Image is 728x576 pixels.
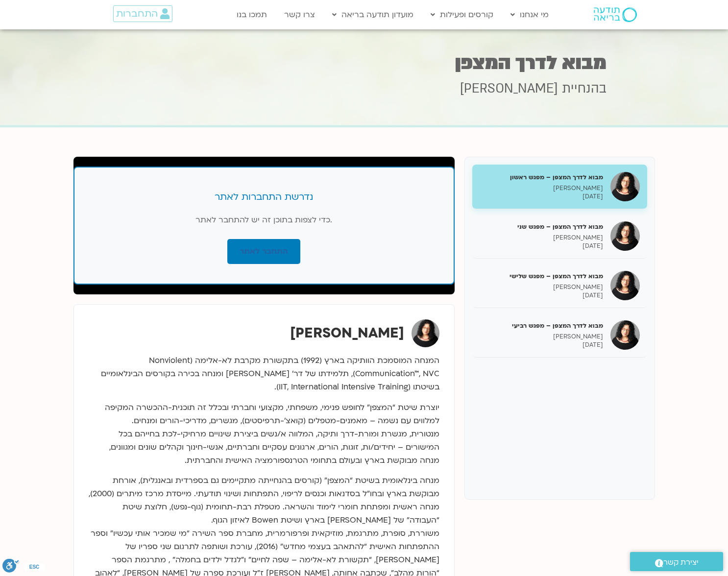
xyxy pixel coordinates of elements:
[480,222,603,231] h5: מבוא לדרך המצפן – מפגש שני
[480,184,603,192] p: [PERSON_NAME]
[480,333,603,341] p: [PERSON_NAME]
[279,5,320,24] a: צרו קשר
[121,53,607,72] h1: מבוא לדרך המצפן
[480,283,603,291] p: [PERSON_NAME]
[480,341,603,349] p: [DATE]
[610,320,640,350] img: מבוא לדרך המצפן – מפגש רביעי
[480,242,603,250] p: [DATE]
[663,556,699,569] span: יצירת קשר
[610,221,640,251] img: מבוא לדרך המצפן – מפגש שני
[227,239,300,264] a: התחבר לאתר
[610,271,640,300] img: מבוא לדרך המצפן – מפגש שלישי
[89,474,439,527] div: מנחה בינלאומית בשיטת “המצפן” (קורסים בהנחייתה מתקיימים גם בספרדית ובאנגלית), אורחת מבוקשת בארץ וב...
[89,401,439,467] p: יוצרת שיטת “המצפן” לחופש פנימי, משפחתי, מקצועי וחברתי ובכלל זה תוכנית-ההכשרה המקיפה למלווים עם נש...
[562,80,607,97] span: בהנחיית
[232,5,272,24] a: תמכו בנו
[594,7,637,22] img: תודעה בריאה
[426,5,498,24] a: קורסים ופעילות
[480,321,603,330] h5: מבוא לדרך המצפן – מפגש רביעי
[506,5,554,24] a: מי אנחנו
[630,552,723,571] a: יצירת קשר
[327,5,418,24] a: מועדון תודעה בריאה
[480,173,603,182] h5: מבוא לדרך המצפן – מפגש ראשון
[480,291,603,300] p: [DATE]
[94,214,434,227] p: כדי לצפות בתוכן זה יש להתחבר לאתר.
[94,191,434,204] h3: נדרשת התחברות לאתר
[116,8,158,19] span: התחברות
[480,272,603,281] h5: מבוא לדרך המצפן – מפגש שלישי
[480,234,603,242] p: [PERSON_NAME]
[480,192,603,201] p: [DATE]
[290,324,404,342] strong: [PERSON_NAME]
[89,354,439,394] p: המנחה המוסמכת הוותיקה בארץ (1992) בתקשורת מקרבת לא-אלימה (Nonviolent Communication™, NVC), תלמידת...
[610,172,640,201] img: מבוא לדרך המצפן – מפגש ראשון
[113,5,172,22] a: התחברות
[412,319,439,347] img: ארנינה קשתן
